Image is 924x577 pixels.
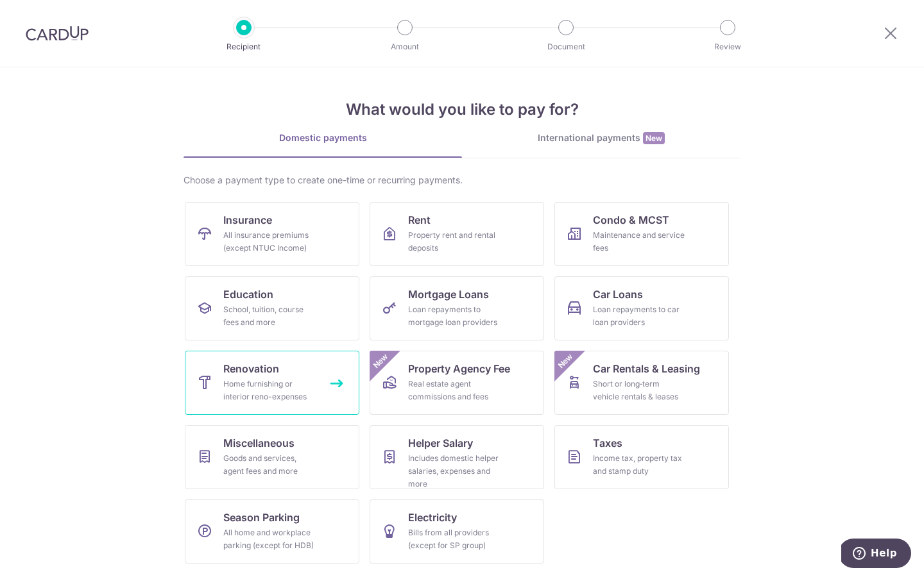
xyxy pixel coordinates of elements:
[408,229,501,255] div: Property rent and rental deposits
[223,378,316,403] div: Home furnishing or interior reno-expenses
[184,174,740,187] div: Choose a payment type to create one-time or recurring payments.
[408,378,501,403] div: Real estate agent commissions and fees
[185,351,359,415] a: RenovationHome furnishing or interior reno-expenses
[26,26,89,41] img: CardUp
[593,212,669,228] span: Condo & MCST
[408,212,431,228] span: Rent
[370,202,544,266] a: RentProperty rent and rental deposits
[593,435,622,451] span: Taxes
[223,435,295,451] span: Miscellaneous
[593,229,685,255] div: Maintenance and service fees
[408,303,501,329] div: Loan repayments to mortgage loan providers
[184,131,462,144] div: Domestic payments
[593,287,643,302] span: Car Loans
[643,132,665,144] span: New
[408,510,457,525] span: Electricity
[370,499,544,564] a: ElectricityBills from all providers (except for SP group)
[408,526,501,552] div: Bills from all providers (except for SP group)
[357,40,452,53] p: Amount
[223,212,272,228] span: Insurance
[223,303,316,329] div: School, tuition, course fees and more
[593,361,700,376] span: Car Rentals & Leasing
[223,361,279,376] span: Renovation
[184,98,740,121] h4: What would you like to pay for?
[554,276,729,340] a: Car LoansLoan repayments to car loan providers
[223,526,316,552] div: All home and workplace parking (except for HDB)
[841,539,911,571] iframe: Opens a widget where you can find more information
[370,425,544,489] a: Helper SalaryIncludes domestic helper salaries, expenses and more
[223,510,300,525] span: Season Parking
[408,287,489,302] span: Mortgage Loans
[185,202,359,266] a: InsuranceAll insurance premiums (except NTUC Income)
[408,361,510,376] span: Property Agency Fee
[554,425,729,489] a: TaxesIncome tax, property tax and stamp duty
[223,229,316,255] div: All insurance premiums (except NTUC Income)
[462,131,740,145] div: International payments
[370,351,544,415] a: Property Agency FeeReal estate agent commissions and feesNew
[593,378,685,403] div: Short or long‑term vehicle rentals & leases
[185,425,359,489] a: MiscellaneousGoods and services, agent fees and more
[593,452,685,478] div: Income tax, property tax and stamp duty
[680,40,775,53] p: Review
[370,276,544,340] a: Mortgage LoansLoan repayments to mortgage loan providers
[223,452,316,478] div: Goods and services, agent fees and more
[554,351,729,415] a: Car Rentals & LeasingShort or long‑term vehicle rentals & leasesNew
[185,499,359,564] a: Season ParkingAll home and workplace parking (except for HDB)
[518,40,613,53] p: Document
[370,351,391,372] span: New
[185,276,359,340] a: EducationSchool, tuition, course fees and more
[593,303,685,329] div: Loan repayments to car loan providers
[408,452,501,490] div: Includes domestic helper salaries, expenses and more
[408,435,473,451] span: Helper Salary
[555,351,576,372] span: New
[554,202,729,266] a: Condo & MCSTMaintenance and service fees
[196,40,291,53] p: Recipient
[223,287,273,302] span: Education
